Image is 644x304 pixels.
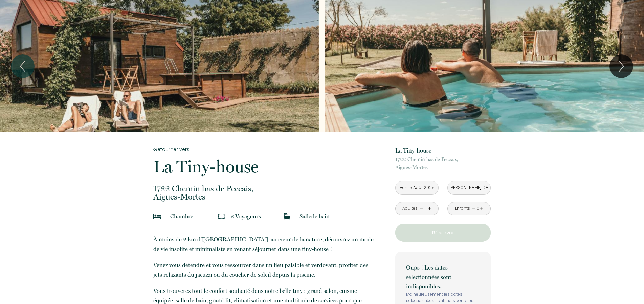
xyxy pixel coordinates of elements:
[455,205,470,212] div: Enfants
[395,155,491,171] p: Aigues-Mortes
[420,203,423,214] a: -
[396,181,438,194] input: Arrivée
[402,205,418,212] div: Adultes
[476,205,480,212] div: 0
[153,146,375,153] a: Retourner vers
[395,224,491,242] button: Réserver
[230,212,261,221] p: 2 Voyageur
[395,155,491,163] span: 1722 Chemin bas de Peccais,
[259,213,261,220] span: s
[472,203,475,214] a: -
[448,181,490,194] input: Départ
[153,185,375,201] p: Aigues-Mortes
[11,54,35,78] button: Previous
[480,203,484,214] a: +
[153,235,375,254] p: À moins de 2 km d'[GEOGRAPHIC_DATA], au cœur de la nature, découvrez un mode de vie insolite et m...
[218,213,225,220] img: guests
[398,229,488,237] p: Réserver
[153,158,375,175] p: La Tiny-house
[153,185,375,193] span: 1722 Chemin bas de Peccais,
[395,146,491,155] p: La Tiny-house
[427,203,431,214] a: +
[166,212,193,221] p: 1 Chambre
[296,212,330,221] p: 1 Salle de bain
[153,260,375,279] p: Venez vous détendre et vous ressourcer dans un lieu paisible et verdoyant, profiter des jets rela...
[424,205,427,212] div: 1
[609,54,633,78] button: Next
[406,263,480,291] p: Oups ! Les dates sélectionnées sont indisponibles.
